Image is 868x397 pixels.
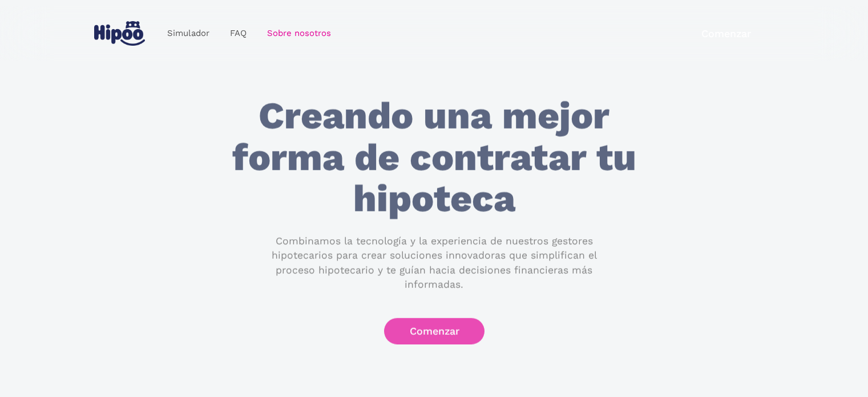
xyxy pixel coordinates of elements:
p: Combinamos la tecnología y la experiencia de nuestros gestores hipotecarios para crear soluciones... [251,234,617,292]
a: FAQ [220,22,257,45]
h1: Creando una mejor forma de contratar tu hipoteca [217,95,650,220]
a: Simulador [157,22,220,45]
a: Sobre nosotros [257,22,341,45]
a: Comenzar [383,318,485,345]
a: Comenzar [676,20,777,47]
a: home [92,17,148,50]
